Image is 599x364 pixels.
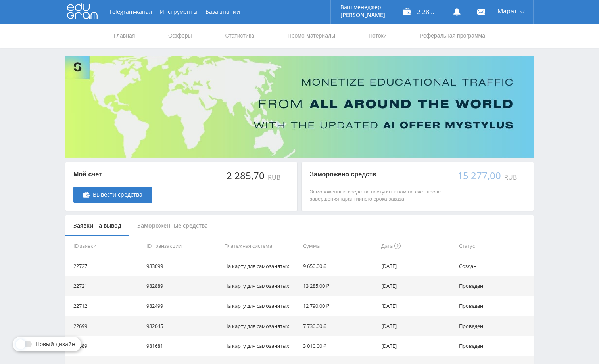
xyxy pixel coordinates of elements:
td: 22721 [65,276,143,296]
td: 982889 [143,276,221,296]
div: RUB [266,174,281,181]
span: Марат [497,8,517,14]
td: 22727 [65,256,143,276]
th: Дата [378,236,456,256]
td: [DATE] [378,276,456,296]
p: Мой счет [73,170,152,179]
td: 982499 [143,296,221,316]
div: Замороженные средства [129,215,216,236]
th: Статус [456,236,534,256]
td: [DATE] [378,336,456,356]
a: Промо-материалы [287,24,336,48]
td: 981681 [143,336,221,356]
p: Ваш менеджер: [340,4,385,10]
a: Реферальная программа [419,24,486,48]
td: [DATE] [378,256,456,276]
p: Замороженные средства поступят к вам на счет после завершения гарантийного срока заказа [310,188,449,203]
th: ID заявки [65,236,143,256]
td: 3 010,00 ₽ [300,336,378,356]
td: На карту для самозанятых [221,336,300,356]
td: Проведен [456,336,534,356]
a: Статистика [224,24,255,48]
td: 983099 [143,256,221,276]
td: 982045 [143,316,221,336]
a: Главная [113,24,136,48]
th: Сумма [300,236,378,256]
td: Проведен [456,316,534,336]
td: 22712 [65,296,143,316]
td: 12 790,00 ₽ [300,296,378,316]
div: 15 277,00 [457,170,503,181]
td: На карту для самозанятых [221,316,300,336]
td: 13 285,00 ₽ [300,276,378,296]
td: Проведен [456,276,534,296]
td: На карту для самозанятых [221,296,300,316]
td: 22689 [65,336,143,356]
td: На карту для самозанятых [221,256,300,276]
th: ID транзакции [143,236,221,256]
p: Заморожено средств [310,170,449,179]
td: На карту для самозанятых [221,276,300,296]
td: [DATE] [378,296,456,316]
span: Новый дизайн [36,341,75,347]
td: Создан [456,256,534,276]
th: Платежная система [221,236,300,256]
td: 9 650,00 ₽ [300,256,378,276]
div: Заявки на вывод [65,215,129,236]
div: 2 285,70 [226,170,266,181]
span: Вывести средства [93,192,142,198]
td: [DATE] [378,316,456,336]
a: Потоки [368,24,388,48]
img: Banner [65,56,534,158]
a: Вывести средства [73,187,152,203]
p: [PERSON_NAME] [340,12,385,18]
td: 7 730,00 ₽ [300,316,378,336]
td: Проведен [456,296,534,316]
a: Офферы [167,24,193,48]
td: 22699 [65,316,143,336]
div: RUB [503,174,518,181]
